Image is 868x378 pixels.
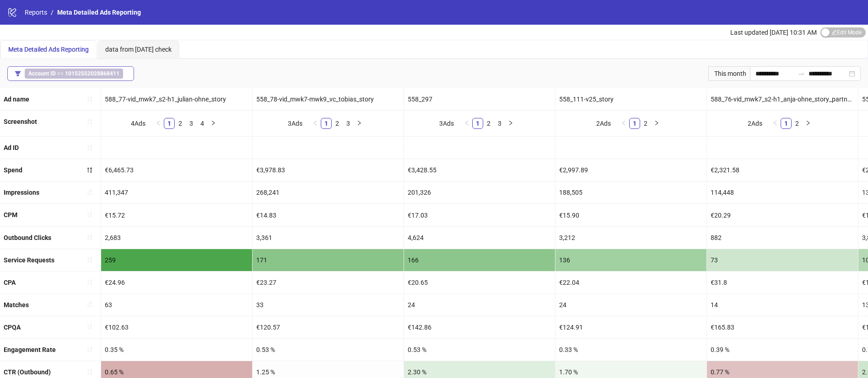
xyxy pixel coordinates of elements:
div: 558_111-v25_story [555,88,706,110]
div: 3,361 [253,227,404,249]
span: sort-ascending [86,234,93,240]
li: Previous Page [153,118,164,129]
span: to [798,70,805,77]
b: CTR (Outbound) [4,368,51,376]
li: 2 [640,118,651,129]
div: 588_76-vid_mwk7_s2-h1_anja-ohne_story_partnership [707,88,858,110]
span: data from [DATE] check [105,46,172,53]
li: Next Page [208,118,219,129]
span: 4 Ads [131,120,146,127]
span: sort-ascending [86,301,93,308]
div: 0.53 % [404,339,555,361]
li: 1 [781,118,792,129]
span: left [464,120,469,126]
a: Reports [23,7,49,17]
span: sort-ascending [86,96,93,102]
a: 2 [641,118,651,128]
li: Next Page [354,118,365,129]
li: Previous Page [618,118,629,129]
span: sort-ascending [86,118,93,125]
span: 2 Ads [748,120,762,127]
div: 882 [707,227,858,249]
div: 136 [555,249,706,271]
div: 4,624 [404,227,555,249]
li: Previous Page [461,118,472,129]
b: Screenshot [4,118,37,125]
div: 0.33 % [555,339,706,361]
span: sort-ascending [86,279,93,285]
div: €23.27 [253,272,404,293]
div: 558_78-vid_mwk7-mwk9_vc_tobias_story [253,88,404,110]
li: 1 [321,118,332,129]
span: 2 Ads [596,120,611,127]
button: right [505,118,516,129]
div: 259 [101,249,252,271]
span: right [654,120,659,126]
span: left [772,120,778,126]
div: 558_297 [404,88,555,110]
button: left [153,118,164,129]
span: filter [15,70,21,77]
span: == [25,69,123,79]
span: sort-ascending [86,256,93,263]
span: 3 Ads [439,120,454,127]
div: €24.96 [101,272,252,293]
li: Next Page [803,118,814,129]
span: 3 Ads [288,120,302,127]
a: 3 [186,118,196,128]
button: left [461,118,472,129]
div: 73 [707,249,858,271]
span: right [210,120,216,126]
li: 4 [197,118,208,129]
span: Last updated [DATE] 10:31 AM [730,29,817,36]
div: €165.83 [707,316,858,338]
div: 268,241 [253,181,404,203]
li: 3 [343,118,354,129]
li: / [51,7,54,17]
span: sort-descending [86,167,93,173]
button: right [208,118,219,129]
div: €17.03 [404,204,555,226]
li: 1 [472,118,483,129]
a: 3 [343,118,353,128]
span: sort-ascending [86,144,93,151]
li: 2 [483,118,494,129]
a: 2 [332,118,342,128]
li: 2 [175,118,186,129]
div: €20.29 [707,204,858,226]
div: 411,347 [101,181,252,203]
div: €142.86 [404,316,555,338]
div: 33 [253,294,404,316]
b: Matches [4,301,29,309]
div: 14 [707,294,858,316]
div: €20.65 [404,272,555,293]
a: 2 [484,118,494,128]
b: Engagement Rate [4,346,56,353]
b: Impressions [4,189,39,196]
b: Outbound Clicks [4,234,51,241]
div: €15.72 [101,204,252,226]
div: €3,428.55 [404,159,555,181]
div: 0.53 % [253,339,404,361]
b: Service Requests [4,256,54,264]
div: 171 [253,249,404,271]
div: 188,505 [555,181,706,203]
div: €3,978.83 [253,159,404,181]
b: CPA [4,279,16,286]
a: 4 [197,118,207,128]
button: right [803,118,814,129]
button: right [354,118,365,129]
b: Account ID [28,70,56,77]
li: 1 [629,118,640,129]
span: sort-ascending [86,346,93,353]
b: CPM [4,211,17,218]
div: €2,321.58 [707,159,858,181]
span: left [621,120,626,126]
span: Meta Detailed Ads Reporting [8,46,89,53]
button: left [770,118,781,129]
span: Meta Detailed Ads Reporting [57,9,141,16]
a: 2 [175,118,185,128]
div: 166 [404,249,555,271]
div: 63 [101,294,252,316]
